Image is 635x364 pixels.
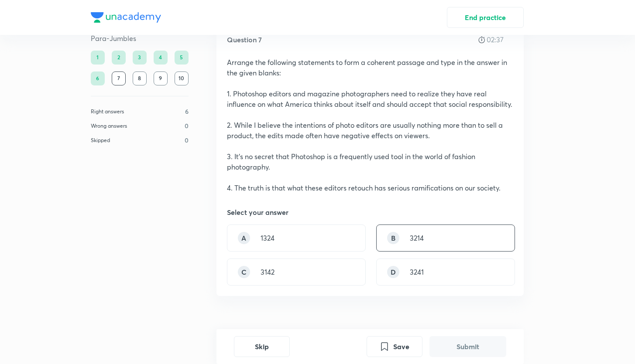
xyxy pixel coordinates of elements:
[185,107,189,116] p: 6
[185,136,189,145] p: 0
[227,151,513,172] p: 3. It’s no secret that Photoshop is a frequently used tool in the world of fashion photography.
[410,233,424,243] p: 3214
[410,267,424,277] p: 3241
[91,71,105,85] div: 6
[91,122,127,130] p: Wrong answers
[91,51,105,65] div: 1
[227,34,262,45] h5: Question 7
[387,232,399,244] div: B
[154,51,168,65] div: 4
[429,336,506,357] button: Submit
[227,120,513,141] p: 2. While I believe the intentions of photo editors are usually nothing more than to sell a produc...
[133,51,147,65] div: 3
[478,36,513,44] div: 02:37
[227,57,513,78] p: Arrange the following statements to form a coherent passage and type in the answer in the given b...
[238,232,250,244] div: A
[227,88,513,109] p: 1. Photoshop editors and magazine photographers need to realize they have real influence on what ...
[367,336,422,357] button: Save
[91,108,124,116] p: Right answers
[447,7,524,28] button: End practice
[227,183,513,193] p: 4. The truth is that what these editors retouch has serious ramifications on our society.
[478,36,485,43] img: stopwatch icon
[234,336,290,357] button: Skip
[261,233,275,243] p: 1324
[112,51,126,65] div: 2
[133,71,147,85] div: 8
[227,207,288,218] h5: Select your answer
[175,71,189,85] div: 10
[238,266,250,278] div: C
[112,71,126,85] div: 7
[91,136,110,144] p: Skipped
[154,71,168,85] div: 9
[261,267,275,277] p: 3142
[185,121,189,130] p: 0
[91,33,189,44] h5: Para-Jumbles
[387,266,399,278] div: D
[175,51,189,65] div: 5
[91,12,161,23] img: Company Logo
